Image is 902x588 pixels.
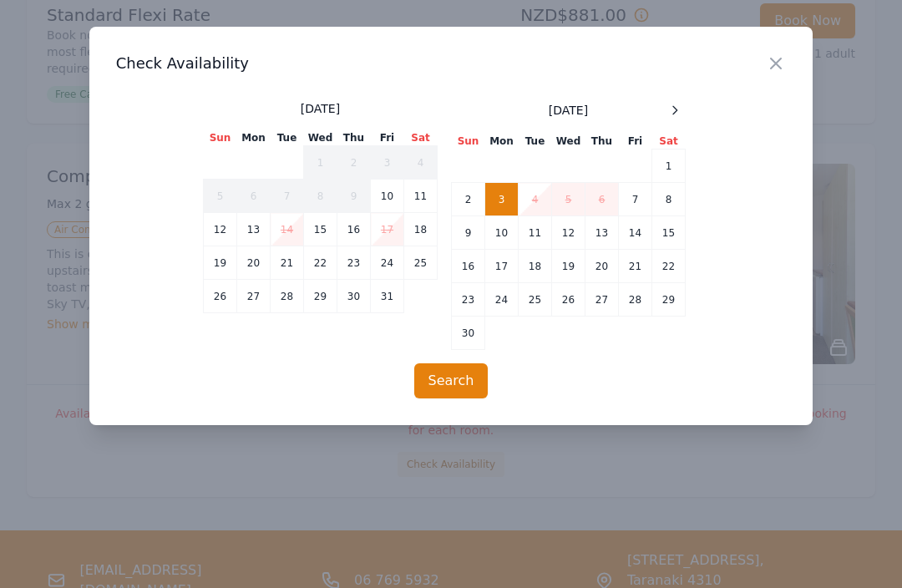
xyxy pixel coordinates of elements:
[301,100,340,117] span: [DATE]
[371,180,404,213] td: 10
[485,134,519,150] th: Mon
[519,134,552,150] th: Tue
[485,183,519,216] td: 3
[404,146,438,180] td: 4
[452,134,485,150] th: Sun
[414,363,489,398] button: Search
[404,213,438,246] td: 18
[519,283,552,317] td: 25
[404,180,438,213] td: 11
[485,250,519,283] td: 17
[271,130,304,146] th: Tue
[371,213,404,246] td: 17
[652,183,686,216] td: 8
[552,216,585,250] td: 12
[304,246,337,280] td: 22
[371,130,404,146] th: Fri
[204,130,237,146] th: Sun
[304,130,337,146] th: Wed
[619,134,652,150] th: Fri
[371,280,404,313] td: 31
[619,216,652,250] td: 14
[452,183,485,216] td: 2
[371,146,404,180] td: 3
[585,134,619,150] th: Thu
[552,283,585,317] td: 26
[404,246,438,280] td: 25
[204,246,237,280] td: 19
[237,180,271,213] td: 6
[519,183,552,216] td: 4
[652,216,686,250] td: 15
[519,250,552,283] td: 18
[237,130,271,146] th: Mon
[549,102,588,119] span: [DATE]
[237,213,271,246] td: 13
[652,283,686,317] td: 29
[237,280,271,313] td: 27
[552,134,585,150] th: Wed
[585,283,619,317] td: 27
[371,246,404,280] td: 24
[652,150,686,183] td: 1
[271,213,304,246] td: 14
[237,246,271,280] td: 20
[337,280,371,313] td: 30
[337,146,371,180] td: 2
[204,180,237,213] td: 5
[304,146,337,180] td: 1
[337,130,371,146] th: Thu
[204,213,237,246] td: 12
[304,280,337,313] td: 29
[485,216,519,250] td: 10
[585,183,619,216] td: 6
[204,280,237,313] td: 26
[271,180,304,213] td: 7
[585,250,619,283] td: 20
[619,183,652,216] td: 7
[337,246,371,280] td: 23
[552,250,585,283] td: 19
[452,216,485,250] td: 9
[116,53,787,73] h3: Check Availability
[585,216,619,250] td: 13
[337,213,371,246] td: 16
[519,216,552,250] td: 11
[404,130,438,146] th: Sat
[452,317,485,350] td: 30
[271,280,304,313] td: 28
[452,250,485,283] td: 16
[552,183,585,216] td: 5
[452,283,485,317] td: 23
[485,283,519,317] td: 24
[619,283,652,317] td: 28
[652,250,686,283] td: 22
[619,250,652,283] td: 21
[304,180,337,213] td: 8
[271,246,304,280] td: 21
[304,213,337,246] td: 15
[652,134,686,150] th: Sat
[337,180,371,213] td: 9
